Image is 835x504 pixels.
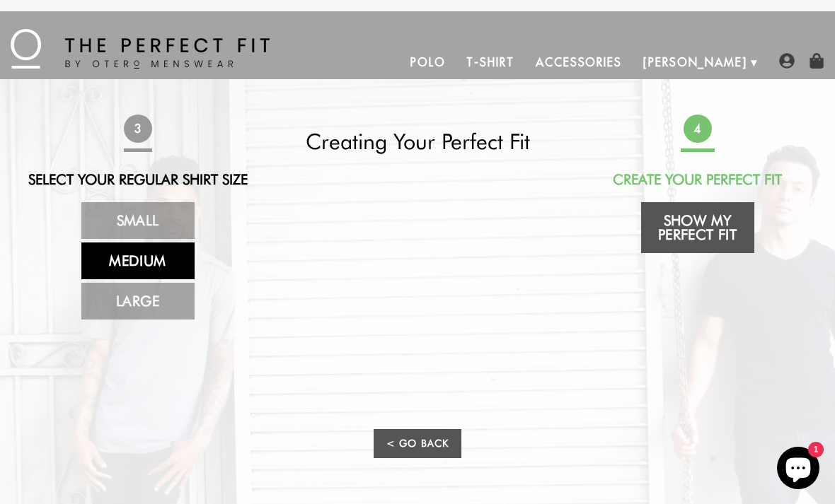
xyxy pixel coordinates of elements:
[18,171,258,188] h2: Select Your Regular Shirt Size
[81,202,195,239] a: Small
[641,202,754,253] a: Show My Perfect Fit
[81,242,195,279] a: Medium
[400,45,456,79] a: Polo
[577,171,817,188] h2: Create Your Perfect Fit
[81,283,195,320] a: Large
[773,447,824,493] inbox-online-store-chat: Shopify online store chat
[374,429,461,458] a: < Go Back
[123,115,151,143] span: 3
[779,53,795,69] img: user-account-icon.png
[298,129,538,154] h2: Creating Your Perfect Fit
[683,115,711,143] span: 4
[11,29,270,69] img: The Perfect Fit - by Otero Menswear - Logo
[525,45,633,79] a: Accessories
[633,45,758,79] a: [PERSON_NAME]
[456,45,524,79] a: T-Shirt
[809,53,824,69] img: shopping-bag-icon.png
